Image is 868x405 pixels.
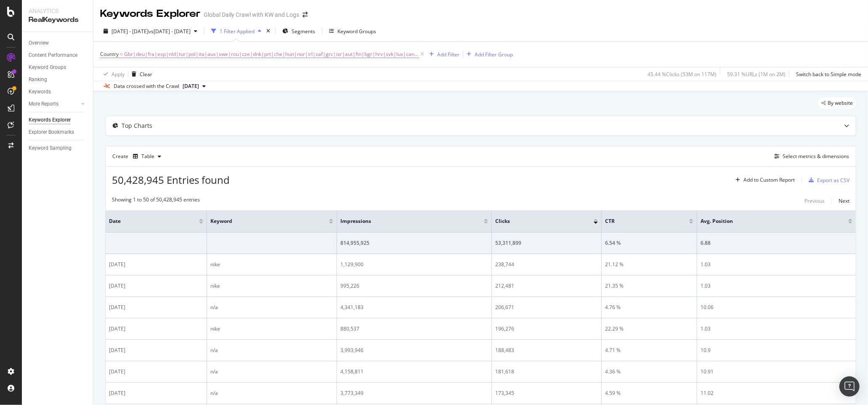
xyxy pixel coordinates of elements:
span: Date [109,217,186,225]
div: nike [210,325,333,333]
button: 1 Filter Applied [208,24,265,38]
div: 4,158,811 [340,368,488,376]
div: 188,483 [495,347,598,354]
div: 6.54 % [605,239,693,247]
div: 181,618 [495,368,598,376]
span: [DATE] - [DATE] [111,28,149,35]
div: Add Filter Group [475,51,513,58]
div: 173,345 [495,389,598,397]
div: [DATE] [109,304,203,311]
div: 59.31 % URLs ( 1M on 2M ) [727,71,786,78]
div: Next [839,197,849,204]
a: Keyword Sampling [29,144,87,153]
div: Explorer Bookmarks [29,128,74,137]
div: 995,226 [340,282,488,290]
div: 1.03 [701,282,852,290]
div: 21.35 % [605,282,693,290]
div: Create [112,150,165,163]
div: 4.76 % [605,304,693,311]
span: 2023 Nov. 22nd [183,82,199,90]
div: 238,744 [495,261,598,268]
div: Select metrics & dimensions [783,153,849,160]
button: Table [130,150,165,163]
span: Keyword [210,217,316,225]
button: Select metrics & dimensions [771,151,849,161]
div: RealKeywords [29,15,86,25]
div: 1 Filter Applied [220,28,255,35]
div: Data crossed with the Crawl [114,82,179,90]
div: Add Filter [437,51,459,58]
div: 22.29 % [605,325,693,333]
div: Top Charts [122,122,152,130]
div: Analytics [29,7,86,15]
span: vs [DATE] - [DATE] [149,28,191,35]
div: Keywords Explorer [29,116,71,124]
span: Avg. Position [701,217,836,225]
span: Segments [292,28,315,35]
div: 4.59 % [605,389,693,397]
button: Add to Custom Report [732,173,795,187]
span: 50,428,945 Entries found [112,173,230,187]
div: 206,671 [495,304,598,311]
div: n/a [210,304,333,311]
a: Keyword Groups [29,63,87,72]
div: Ranking [29,75,47,84]
button: Apply [100,67,125,81]
div: 10.9 [701,347,852,354]
div: Showing 1 to 50 of 50,428,945 entries [112,196,200,206]
div: Apply [111,71,125,78]
button: Switch back to Simple mode [793,67,861,81]
div: 53,311,899 [495,239,598,247]
span: Impressions [340,217,472,225]
a: Overview [29,39,87,48]
div: 10.06 [701,304,852,311]
div: Table [141,154,154,159]
div: Keyword Groups [29,63,66,72]
div: arrow-right-arrow-left [303,12,308,18]
a: Content Performance [29,51,87,60]
div: 3,773,349 [340,389,488,397]
div: [DATE] [109,282,203,290]
div: 212,481 [495,282,598,290]
div: Switch back to Simple mode [796,71,861,78]
div: 10.91 [701,368,852,376]
button: Keyword Groups [326,24,380,38]
div: 1.03 [701,325,852,333]
div: Global Daily Crawl with KW and Logs [204,11,299,19]
button: Clear [128,67,152,81]
div: Clear [140,71,152,78]
div: n/a [210,389,333,397]
div: 880,537 [340,325,488,333]
div: 21.12 % [605,261,693,268]
div: 196,276 [495,325,598,333]
div: n/a [210,368,333,376]
span: CTR [605,217,677,225]
div: More Reports [29,100,58,109]
div: [DATE] [109,368,203,376]
div: Content Performance [29,51,77,60]
div: n/a [210,347,333,354]
div: 1,129,900 [340,261,488,268]
span: Gbr|deu|fra|esp|nld|tur|pol|ita|aus|swe|rou|cze|dnk|prt|che|hun|nor|irl|zaf|grc|isr|aut|fin|bgr|h... [124,48,419,60]
span: = [120,50,123,58]
button: Segments [279,24,319,38]
div: 4.36 % [605,368,693,376]
span: Country [100,50,119,58]
button: Add Filter [426,49,459,59]
div: Keyword Groups [337,28,376,35]
a: Keywords Explorer [29,116,87,124]
span: Clicks [495,217,581,225]
a: Ranking [29,75,87,84]
div: Export as CSV [817,177,849,184]
div: [DATE] [109,347,203,354]
button: Next [839,196,849,206]
div: Keywords Explorer [100,7,200,21]
div: [DATE] [109,325,203,333]
div: Overview [29,39,49,48]
div: [DATE] [109,261,203,268]
div: 3,993,946 [340,347,488,354]
div: [DATE] [109,389,203,397]
div: 4.71 % [605,347,693,354]
div: nike [210,282,333,290]
div: times [265,27,272,35]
